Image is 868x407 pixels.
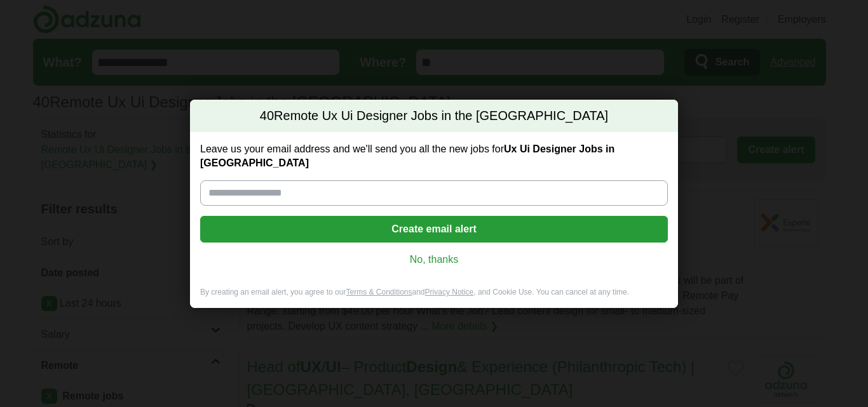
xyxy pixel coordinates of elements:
a: Privacy Notice [425,288,474,297]
button: Create email alert [200,216,668,243]
div: By creating an email alert, you agree to our and , and Cookie Use. You can cancel at any time. [190,287,678,308]
a: No, thanks [210,253,658,267]
span: 40 [260,107,274,125]
a: Terms & Conditions [346,288,412,297]
h2: Remote Ux Ui Designer Jobs in the [GEOGRAPHIC_DATA] [190,100,678,133]
label: Leave us your email address and we'll send you all the new jobs for [200,142,668,170]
